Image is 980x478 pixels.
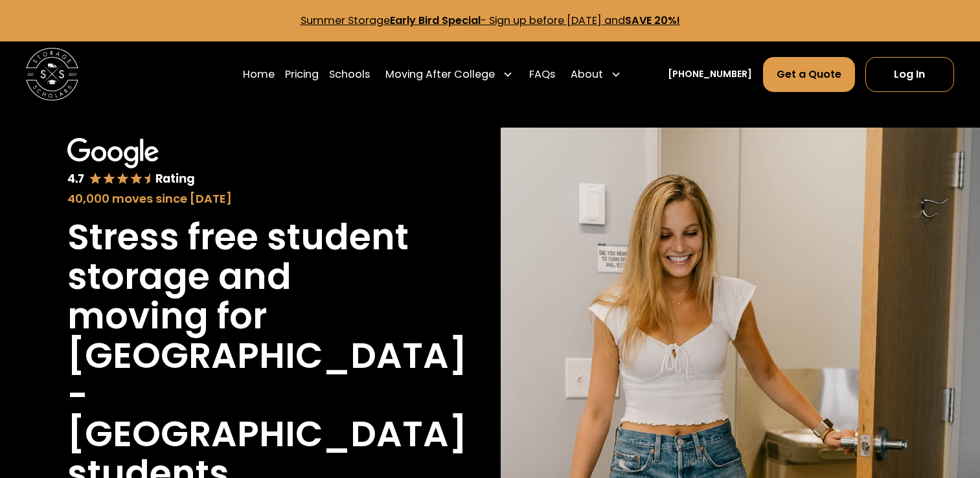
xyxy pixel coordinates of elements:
[625,13,680,28] strong: SAVE 20%!
[380,56,518,93] div: Moving After College
[668,67,752,81] a: [PHONE_NUMBER]
[529,56,555,93] a: FAQs
[301,13,680,28] a: Summer StorageEarly Bird Special- Sign up before [DATE] andSAVE 20%!
[67,190,413,207] div: 40,000 moves since [DATE]
[67,336,467,455] h1: [GEOGRAPHIC_DATA] - [GEOGRAPHIC_DATA]
[565,56,626,93] div: About
[26,48,78,100] img: Storage Scholars main logo
[67,218,413,336] h1: Stress free student storage and moving for
[385,67,495,82] div: Moving After College
[67,138,195,187] img: Google 4.7 star rating
[571,67,603,82] div: About
[329,56,370,93] a: Schools
[763,57,855,92] a: Get a Quote
[243,56,275,93] a: Home
[390,13,481,28] strong: Early Bird Special
[285,56,319,93] a: Pricing
[865,57,954,92] a: Log In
